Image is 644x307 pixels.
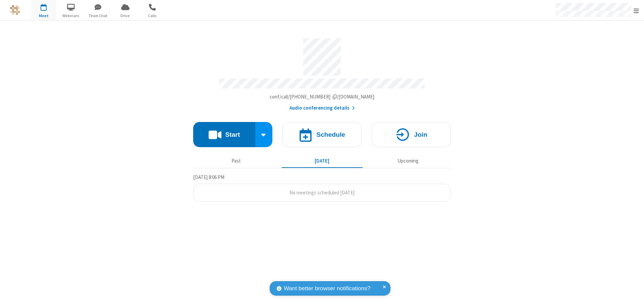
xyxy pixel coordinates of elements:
[368,155,448,167] button: Upcoming
[193,174,224,180] span: [DATE] 8:06 PM
[113,13,138,19] span: Drive
[414,131,427,138] h4: Join
[289,189,355,196] span: No meetings scheduled [DATE]
[270,93,375,101] button: Copy my meeting room linkCopy my meeting room link
[193,33,451,112] section: Account details
[282,122,362,147] button: Schedule
[58,13,84,19] span: Webinars
[31,13,56,19] span: Meet
[86,13,111,19] span: Team Chat
[284,284,370,293] span: Want better browser notifications?
[316,131,345,138] h4: Schedule
[193,173,451,202] section: Today's Meetings
[193,122,255,147] button: Start
[289,104,355,112] button: Audio conferencing details
[196,155,277,167] button: Past
[372,122,451,147] button: Join
[10,5,20,15] img: QA Selenium DO NOT DELETE OR CHANGE
[270,94,375,100] span: Copy my meeting room link
[140,13,165,19] span: Calls
[255,122,273,147] div: Start conference options
[225,131,240,138] h4: Start
[282,155,363,167] button: [DATE]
